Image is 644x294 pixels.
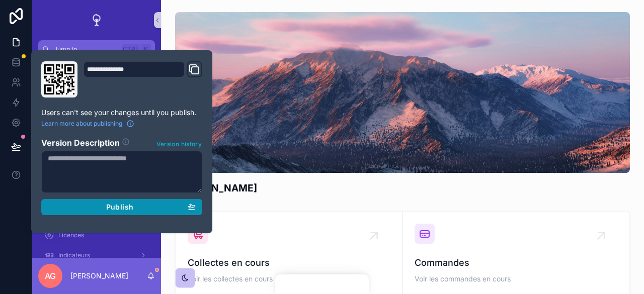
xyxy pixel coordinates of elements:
a: Licences [38,226,155,244]
img: App logo [89,12,105,28]
button: Version history [156,138,202,149]
p: [PERSON_NAME] [70,271,128,281]
span: Publish [106,203,133,212]
span: Voir les collectes en cours [188,274,390,284]
span: Jump to... [54,45,118,53]
span: K [142,45,150,53]
button: Jump to...CtrlK [38,40,155,58]
span: Learn more about publishing [41,120,122,128]
span: Licences [58,231,84,239]
a: Indicateurs [38,246,155,264]
span: Commandes [415,256,617,270]
span: Version history [156,138,202,148]
h2: Version Description [41,138,120,149]
span: Voir les commandes en cours [415,274,617,284]
div: Domain and Custom Link [84,61,202,97]
span: Ctrl [122,44,140,54]
button: Publish [41,199,202,215]
p: Users can't see your changes until you publish. [41,108,202,118]
span: Indicateurs [58,251,90,259]
span: Collectes en cours [188,256,390,270]
h1: [PERSON_NAME] [175,181,257,195]
span: AG [45,270,56,282]
a: Learn more about publishing [41,120,134,128]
